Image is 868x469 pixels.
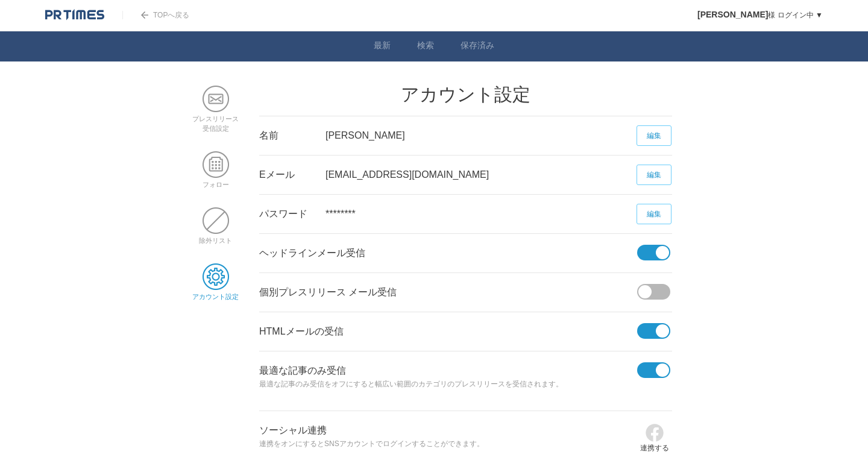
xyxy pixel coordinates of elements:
[203,172,229,188] a: フォロー
[259,116,325,155] div: 名前
[637,204,671,224] a: 編集
[640,442,669,454] p: 連携する
[259,378,637,391] p: 最適な記事のみ受信をオフにすると幅広い範囲のカテゴリのプレスリリースを受信されます。
[697,10,768,19] span: [PERSON_NAME]
[199,228,232,244] a: 除外リスト
[259,312,637,351] div: HTMLメールの受信
[325,156,637,194] div: [EMAIL_ADDRESS][DOMAIN_NAME]
[645,423,664,442] img: icon-facebook-gray
[259,195,325,233] div: パスワード
[637,165,671,185] a: 編集
[325,116,637,155] div: [PERSON_NAME]
[141,11,148,19] img: arrow.png
[259,156,325,194] div: Eメール
[259,438,637,451] p: 連携をオンにするとSNSアカウントでログインすることができます。
[192,106,239,132] a: プレスリリース受信設定
[259,234,637,272] div: ヘッドラインメール受信
[637,125,671,146] a: 編集
[259,273,637,312] div: 個別プレスリリース メール受信
[45,9,104,21] img: logo.png
[122,11,189,19] a: TOPへ戻る
[259,86,672,104] h2: アカウント設定
[417,40,434,53] a: 検索
[259,351,637,411] div: 最適な記事のみ受信
[461,40,494,53] a: 保存済み
[374,40,391,53] a: 最新
[697,11,823,19] a: [PERSON_NAME]様 ログイン中 ▼
[192,284,239,300] a: アカウント設定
